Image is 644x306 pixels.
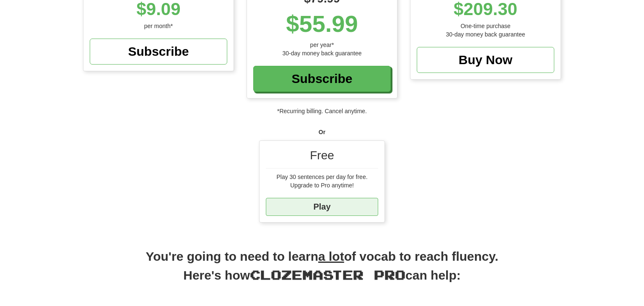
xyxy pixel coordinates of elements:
[250,267,405,282] span: Clozemaster Pro
[266,198,378,216] a: Play
[266,181,378,189] div: Upgrade to Pro anytime!
[417,47,554,73] a: Buy Now
[266,173,378,181] div: Play 30 sentences per day for free.
[318,249,344,263] u: a lot
[319,129,325,135] strong: Or
[253,7,391,41] div: $55.99
[90,22,227,30] div: per month*
[253,41,391,49] div: per year*
[417,30,554,39] div: 30-day money back guarantee
[253,49,391,57] div: 30-day money back guarantee
[417,22,554,30] div: One-time purchase
[83,248,561,293] h2: You're going to need to learn of vocab to reach fluency. Here's how can help:
[90,39,227,65] a: Subscribe
[253,66,391,92] a: Subscribe
[266,147,378,169] div: Free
